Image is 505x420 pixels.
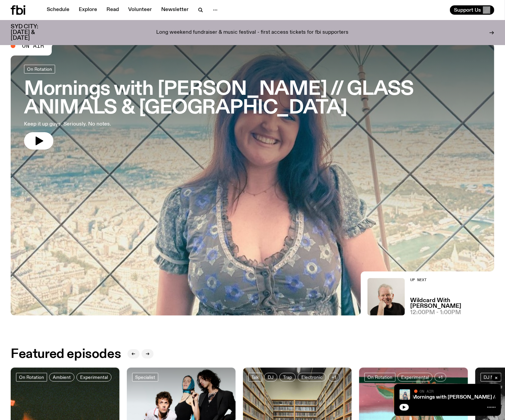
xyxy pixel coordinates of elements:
[301,375,322,380] span: Electronic
[76,373,111,382] a: Experimental
[43,5,73,15] a: Schedule
[53,375,71,380] span: Ambient
[279,373,296,382] a: Trap
[22,43,44,49] span: On Air
[27,67,52,72] span: On Rotation
[24,80,481,118] h3: Mornings with [PERSON_NAME] // GLASS ANIMALS & [GEOGRAPHIC_DATA]
[401,375,429,380] span: Experimental
[410,278,494,282] h2: Up Next
[420,389,434,393] span: On Air
[16,373,47,382] a: On Rotation
[24,120,195,128] p: Keep it up guys. Seriously. No notes.
[49,373,74,382] a: Ambient
[283,375,292,380] span: Trap
[11,348,121,360] h2: Featured episodes
[484,375,498,380] span: DJ Mix
[410,310,461,316] span: 12:00pm - 1:00pm
[410,298,494,309] a: Wildcard With [PERSON_NAME]
[364,373,396,382] a: On Rotation
[367,278,405,316] img: Stuart is smiling charmingly, wearing a black t-shirt against a stark white background.
[124,5,156,15] a: Volunteer
[11,24,53,41] h3: SYD CITY: [DATE] & [DATE]
[19,375,44,380] span: On Rotation
[264,373,277,382] a: DJ
[157,5,193,15] a: Newsletter
[80,375,108,380] span: Experimental
[24,65,55,73] a: On Rotation
[75,5,101,15] a: Explore
[435,373,446,382] button: +1
[332,375,336,380] span: +1
[248,373,262,382] a: Talk
[481,373,501,382] a: DJ Mix
[298,373,326,382] a: Electronic
[157,30,349,36] p: Long weekend fundraiser & music festival - first access tickets for fbi supporters
[438,375,443,380] span: +1
[454,7,481,13] span: Support Us
[24,65,481,150] a: Mornings with [PERSON_NAME] // GLASS ANIMALS & [GEOGRAPHIC_DATA]Keep it up guys. Seriously. No no...
[251,375,259,380] span: Talk
[398,373,433,382] a: Experimental
[132,373,158,382] a: Specialist
[450,5,494,15] button: Support Us
[102,5,123,15] a: Read
[268,375,274,380] span: DJ
[328,373,340,382] button: +1
[135,375,155,380] span: Specialist
[367,375,393,380] span: On Rotation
